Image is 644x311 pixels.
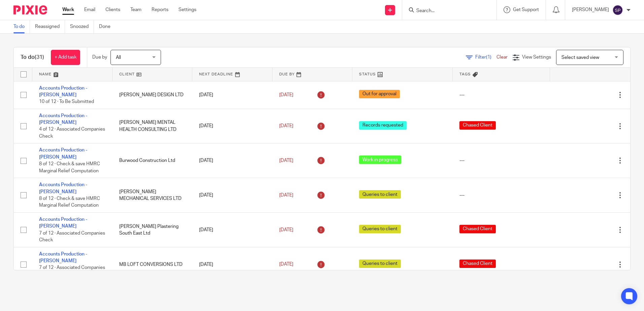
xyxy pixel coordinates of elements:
span: Records requested [359,121,407,130]
a: Done [99,20,116,33]
span: Tags [459,72,471,76]
p: [PERSON_NAME] [572,6,609,13]
a: Accounts Production - [PERSON_NAME] [39,182,87,194]
span: All [116,55,121,60]
span: Queries to client [359,225,401,233]
a: Clients [105,6,120,13]
span: 7 of 12 · Associated Companies Check [39,231,105,243]
a: Email [84,6,95,13]
span: Queries to client [359,260,401,268]
span: Chased Client [459,225,496,233]
span: View Settings [522,55,551,60]
span: 4 of 12 · Associated Companies Check [39,127,105,139]
a: Accounts Production - [PERSON_NAME] [39,217,87,229]
span: (31) [35,55,44,60]
span: 8 of 12 · Check & save HMRC Marginal Relief Computation [39,196,100,208]
span: [DATE] [279,262,293,267]
span: [DATE] [279,158,293,163]
a: Team [130,6,141,13]
a: Accounts Production - [PERSON_NAME] [39,113,87,125]
td: [DATE] [192,143,272,178]
h1: To do [21,54,44,61]
a: Settings [179,6,196,13]
img: svg%3E [612,5,623,15]
span: 10 of 12 · To Be Submitted [39,99,94,104]
img: Pixie [13,5,47,14]
a: + Add task [51,50,80,65]
span: [DATE] [279,93,293,97]
td: [DATE] [192,178,272,213]
td: Burwood Construction Ltd [112,143,193,178]
a: Reassigned [35,20,65,33]
span: Select saved view [561,55,599,60]
span: Out for approval [359,90,400,98]
span: [DATE] [279,124,293,128]
span: 7 of 12 · Associated Companies Check [39,266,105,277]
a: Accounts Production - [PERSON_NAME] [39,148,87,159]
td: [DATE] [192,81,272,109]
a: Snoozed [70,20,94,33]
a: Reports [152,6,168,13]
td: [DATE] [192,247,272,282]
td: [PERSON_NAME] DESIGN LTD [112,81,193,109]
span: [DATE] [279,193,293,198]
td: [PERSON_NAME] Plastering South East Ltd [112,213,193,247]
span: Work in progress [359,155,401,164]
input: Search [416,8,476,14]
td: [DATE] [192,109,272,143]
span: [DATE] [279,228,293,232]
span: Get Support [513,7,539,12]
span: (1) [486,55,491,60]
a: Work [62,6,74,13]
a: To do [13,20,30,33]
a: Clear [496,55,508,60]
div: --- [459,92,543,98]
div: --- [459,157,543,164]
span: Chased Client [459,260,496,268]
td: [PERSON_NAME] MENTAL HEALTH CONSULTING LTD [112,109,193,143]
a: Accounts Production - [PERSON_NAME] [39,252,87,263]
td: [PERSON_NAME] MECHANICAL SERVICES LTD [112,178,193,213]
span: Chased Client [459,121,496,130]
a: Accounts Production - [PERSON_NAME] [39,86,87,97]
p: Due by [92,54,107,61]
span: Queries to client [359,190,401,199]
span: Filter [475,55,496,60]
td: MB LOFT CONVERSIONS LTD [112,247,193,282]
td: [DATE] [192,213,272,247]
span: 8 of 12 · Check & save HMRC Marginal Relief Computation [39,162,100,173]
div: --- [459,192,543,199]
